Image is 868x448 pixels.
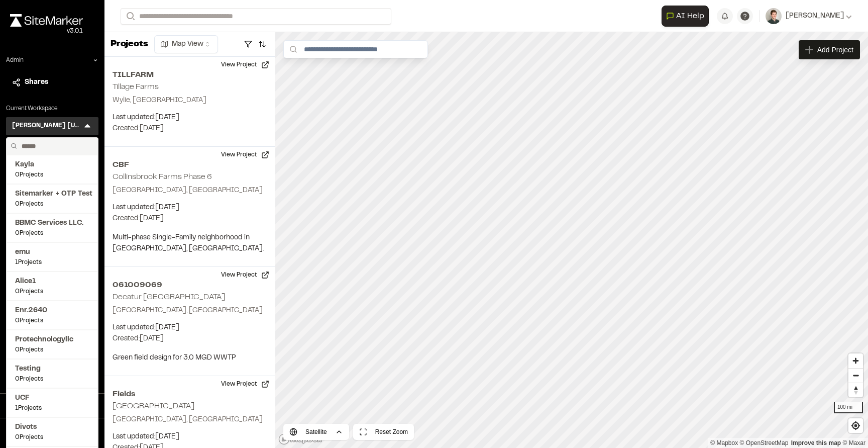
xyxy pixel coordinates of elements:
[15,276,89,296] a: Alice10Projects
[113,232,267,254] p: Multi-phase Single-Family neighborhood in [GEOGRAPHIC_DATA], [GEOGRAPHIC_DATA].
[15,305,89,316] span: Enr.2640
[10,14,83,27] img: rebrand.png
[15,393,89,404] span: UCF
[848,383,863,397] span: Reset bearing to north
[15,422,89,442] a: Divots0Projects
[834,402,863,413] div: 100 mi
[215,267,275,283] button: View Project
[662,6,709,27] button: Open AI Assistant
[848,368,863,383] button: Zoom out
[278,433,322,445] a: Mapbox logo
[662,6,713,27] div: Open AI Assistant
[12,77,92,88] a: Shares
[848,418,863,433] button: Find my location
[740,439,789,446] a: OpenStreetMap
[15,393,89,413] a: UCF1Projects
[113,431,267,442] p: Last updated: [DATE]
[786,11,844,22] span: [PERSON_NAME]
[15,334,89,345] span: Protechnologyllc
[113,185,267,196] p: [GEOGRAPHIC_DATA], [GEOGRAPHIC_DATA]
[15,159,89,170] span: Kayla
[111,38,148,51] p: Projects
[15,364,89,375] span: Testing
[848,353,863,368] button: Zoom in
[113,95,267,106] p: Wylie, [GEOGRAPHIC_DATA]
[10,27,83,36] div: Oh geez...please don't...
[121,8,139,25] button: Search
[353,424,414,440] button: Reset Zoom
[15,422,89,433] span: Divots
[12,121,82,131] h3: [PERSON_NAME] [US_STATE]
[15,247,89,258] span: emu
[15,404,89,413] span: 1 Projects
[15,200,89,209] span: 0 Projects
[15,316,89,325] span: 0 Projects
[848,369,863,383] span: Zoom out
[15,159,89,180] a: Kayla0Projects
[15,218,89,238] a: BBMC Services LLC.0Projects
[113,159,267,171] h2: CBF
[113,333,267,344] p: Created: [DATE]
[15,433,89,442] span: 0 Projects
[113,69,267,81] h2: TILLFARM
[710,439,738,446] a: Mapbox
[15,247,89,267] a: emu1Projects
[6,56,24,65] p: Admin
[275,32,868,448] canvas: Map
[15,189,89,200] span: Sitemarker + OTP Test
[113,403,194,410] h2: [GEOGRAPHIC_DATA]
[113,294,225,301] h2: Decatur [GEOGRAPHIC_DATA]
[848,383,863,397] button: Reset bearing to north
[113,414,267,425] p: [GEOGRAPHIC_DATA], [GEOGRAPHIC_DATA]
[215,57,275,73] button: View Project
[25,77,48,88] span: Shares
[15,258,89,267] span: 1 Projects
[113,388,267,400] h2: Fields
[113,173,212,181] h2: Collinsbrook Farms Phase 6
[676,10,704,22] span: AI Help
[766,8,782,24] img: User
[113,305,267,316] p: [GEOGRAPHIC_DATA], [GEOGRAPHIC_DATA]
[15,345,89,354] span: 0 Projects
[791,439,841,446] a: Map feedback
[15,189,89,209] a: Sitemarker + OTP Test0Projects
[113,123,267,134] p: Created: [DATE]
[113,213,267,224] p: Created: [DATE]
[15,287,89,296] span: 0 Projects
[842,439,865,446] a: Maxar
[817,45,853,55] span: Add Project
[215,147,275,163] button: View Project
[215,376,275,392] button: View Project
[15,364,89,384] a: Testing0Projects
[113,279,267,291] h2: 061009069
[15,305,89,325] a: Enr.26400Projects
[113,112,267,123] p: Last updated: [DATE]
[6,104,98,113] p: Current Workspace
[283,424,349,440] button: Satellite
[15,276,89,287] span: Alice1
[15,334,89,354] a: Protechnologyllc0Projects
[15,218,89,229] span: BBMC Services LLC.
[113,322,267,333] p: Last updated: [DATE]
[113,83,159,91] h2: Tillage Farms
[15,229,89,238] span: 0 Projects
[113,352,267,364] p: Green field design for 3.0 MGD WWTP
[113,202,267,213] p: Last updated: [DATE]
[15,170,89,180] span: 0 Projects
[766,8,852,24] button: [PERSON_NAME]
[15,375,89,384] span: 0 Projects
